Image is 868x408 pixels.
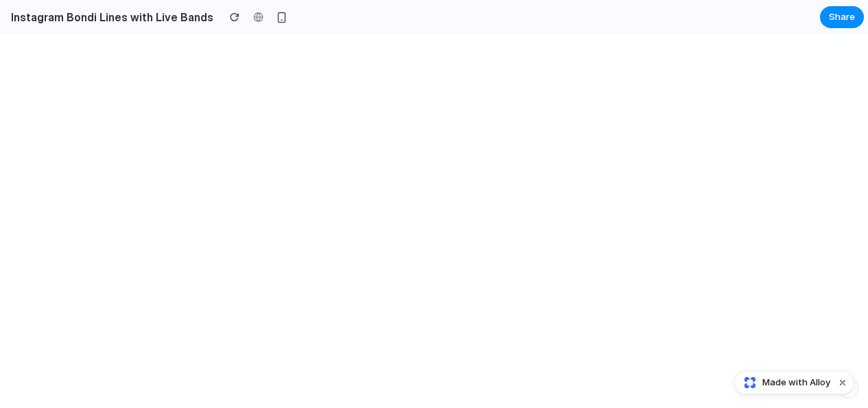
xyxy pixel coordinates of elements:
h2: Instagram Bondi Lines with Live Bands [5,9,213,25]
span: Share [829,10,855,24]
button: Share [820,6,864,28]
a: Made with Alloy [735,376,832,389]
button: Dismiss watermark [834,374,851,391]
span: Made with Alloy [762,376,830,389]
